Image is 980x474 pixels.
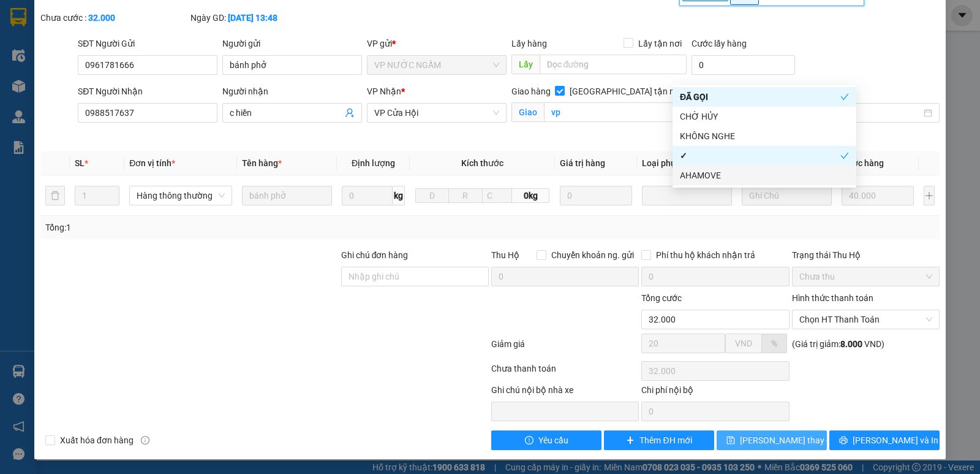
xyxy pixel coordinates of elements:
[137,186,225,205] span: Hàng thông thường
[792,339,884,349] span: (Giá trị giảm: VND )
[461,158,503,168] span: Kích thước
[490,362,640,383] div: Chưa thanh toán
[482,188,513,203] input: C
[726,436,735,446] span: save
[546,248,639,262] span: Chuyển khoản ng. gửi
[673,146,856,166] div: ✓
[626,436,635,446] span: plus
[771,338,777,348] span: %
[512,188,549,203] span: 0kg
[680,129,849,143] div: KHÔNG NGHE
[840,93,849,101] span: check
[367,37,507,50] div: VP gửi
[538,434,568,447] span: Yêu cầu
[680,90,840,104] div: ĐÃ GỌI
[842,186,914,205] input: 0
[641,293,682,303] span: Tổng cước
[511,86,551,96] span: Giao hàng
[742,186,832,205] input: Ghi Chú
[560,158,605,168] span: Giá trị hàng
[740,434,838,447] span: [PERSON_NAME] thay đổi
[374,104,499,122] span: VP Cửa Hội
[374,56,499,74] span: VP NƯỚC NGẦM
[75,158,85,168] span: SL
[673,107,856,126] div: CHỜ HỦY
[511,102,544,122] span: Giao
[511,39,547,48] span: Lấy hàng
[540,55,687,74] input: Dọc đường
[692,55,795,75] input: Cước lấy hàng
[799,310,932,329] span: Chọn HT Thanh Toán
[45,221,379,234] div: Tổng: 1
[78,37,217,50] div: SĐT Người Gửi
[129,158,175,168] span: Đơn vị tính
[393,186,405,205] span: kg
[641,383,789,402] div: Chi phí nội bộ
[491,430,601,450] button: exclamation-circleYêu cầu
[141,436,149,445] span: info-circle
[190,11,338,25] div: Ngày GD:
[840,339,862,349] span: 8.000
[680,169,849,182] div: AHAMOVE
[40,11,188,25] div: Chưa cước :
[222,37,362,50] div: Người gửi
[651,248,760,262] span: Phí thu hộ khách nhận trả
[807,106,921,120] input: Ngày giao
[352,158,395,168] span: Định lượng
[367,86,401,96] span: VP Nhận
[242,158,282,168] span: Tên hàng
[341,267,489,286] input: Ghi chú đơn hàng
[222,85,362,98] div: Người nhận
[637,151,737,175] th: Loại phụ phí
[525,436,533,446] span: exclamation-circle
[560,186,632,205] input: 0
[45,186,65,205] button: delete
[345,108,355,118] span: user-add
[840,151,849,160] span: check
[511,55,540,74] span: Lấy
[88,13,115,23] b: 32.000
[842,158,884,168] span: Cước hàng
[341,250,409,260] label: Ghi chú đơn hàng
[792,248,940,262] div: Trạng thái Thu Hộ
[491,383,639,402] div: Ghi chú nội bộ nhà xe
[829,430,940,450] button: printer[PERSON_NAME] và In
[680,149,840,162] div: ✓
[692,39,747,48] label: Cước lấy hàng
[415,188,449,203] input: D
[604,430,714,450] button: plusThêm ĐH mới
[55,434,138,447] span: Xuất hóa đơn hàng
[565,85,687,98] span: [GEOGRAPHIC_DATA] tận nơi
[673,126,856,146] div: KHÔNG NGHE
[491,250,519,260] span: Thu Hộ
[799,267,932,286] span: Chưa thu
[78,85,217,98] div: SĐT Người Nhận
[673,166,856,185] div: AHAMOVE
[680,110,849,123] div: CHỜ HỦY
[853,434,938,447] span: [PERSON_NAME] và In
[717,430,827,450] button: save[PERSON_NAME] thay đổi
[490,337,640,359] div: Giảm giá
[924,186,935,205] button: plus
[633,37,687,50] span: Lấy tận nơi
[735,338,752,348] span: VND
[544,102,687,122] input: Giao tận nơi
[673,87,856,107] div: ĐÃ GỌI
[639,434,692,447] span: Thêm ĐH mới
[792,293,873,303] label: Hình thức thanh toán
[448,188,482,203] input: R
[839,436,848,446] span: printer
[242,186,332,205] input: VD: Bàn, Ghế
[228,13,277,23] b: [DATE] 13:48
